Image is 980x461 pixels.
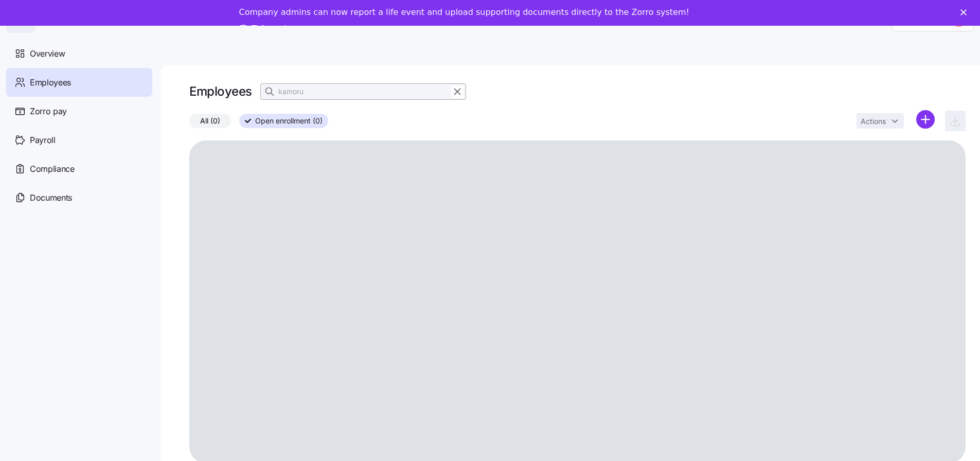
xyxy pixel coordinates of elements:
[30,134,56,147] span: Payroll
[239,7,689,17] div: Company admins can now report a life event and upload supporting documents directly to the Zorro ...
[30,76,71,89] span: Employees
[916,110,935,129] svg: add icon
[6,68,152,97] a: Employees
[6,126,152,154] a: Payroll
[857,113,904,129] button: Actions
[6,183,152,212] a: Documents
[189,83,252,99] h1: Employees
[861,118,886,125] span: Actions
[30,47,65,60] span: Overview
[960,9,971,15] div: Close
[239,24,304,35] a: Take a tour
[6,97,152,126] a: Zorro pay
[6,39,152,68] a: Overview
[30,105,67,118] span: Zorro pay
[200,114,220,128] span: All (0)
[30,163,75,175] span: Compliance
[255,114,323,128] span: Open enrollment (0)
[30,191,72,204] span: Documents
[6,154,152,183] a: Compliance
[260,83,466,100] input: Search Employees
